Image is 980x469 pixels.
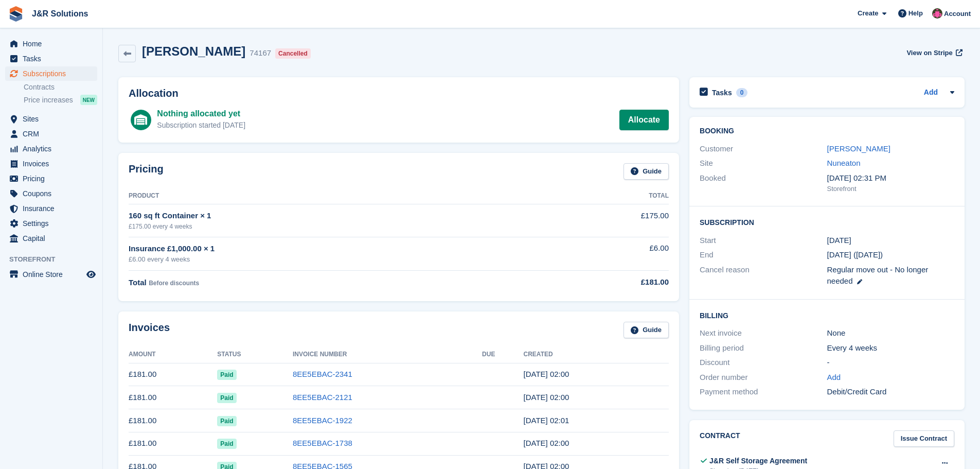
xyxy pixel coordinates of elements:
div: Debit/Credit Card [827,386,954,398]
span: CRM [23,127,84,141]
span: Settings [23,216,84,231]
span: Paid [217,439,236,449]
div: £181.00 [537,276,669,288]
th: Due [482,346,523,363]
span: Before discounts [149,280,199,287]
td: £181.00 [129,409,217,432]
a: menu [5,127,97,141]
div: Booked [700,172,827,194]
div: £6.00 every 4 weeks [129,254,537,265]
div: Cancelled [275,48,311,59]
div: Discount [700,357,827,369]
a: menu [5,216,97,231]
time: 2025-08-22 01:00:58 UTC [524,370,569,378]
td: £181.00 [129,386,217,409]
h2: Invoices [129,322,170,339]
div: Cancel reason [700,264,827,287]
a: Add [924,87,938,99]
a: 8EE5EBAC-1738 [293,439,352,447]
time: 2025-07-25 01:00:56 UTC [524,393,569,402]
img: Julie Morgan [932,8,942,19]
div: 160 sq ft Container × 1 [129,210,537,222]
div: 74167 [250,47,271,59]
span: Create [858,8,878,19]
h2: Pricing [129,163,164,180]
h2: Billing [700,310,954,320]
div: [DATE] 02:31 PM [827,172,954,184]
a: 8EE5EBAC-2341 [293,370,352,378]
span: Price increases [24,95,73,105]
div: NEW [80,95,97,105]
span: Invoices [23,157,84,171]
td: £6.00 [537,237,669,270]
h2: Contract [700,430,740,447]
div: Every 4 weeks [827,342,954,354]
a: menu [5,142,97,156]
th: Invoice Number [293,346,482,363]
span: Account [944,9,971,19]
div: £175.00 every 4 weeks [129,222,537,231]
th: Total [537,188,669,204]
img: stora-icon-8386f47178a22dfd0bd8f6a31ec36ba5ce8667c1dd55bd0f319d3a0aa187defe.svg [8,6,24,22]
a: menu [5,66,97,81]
div: End [700,249,827,261]
div: Next invoice [700,327,827,339]
div: 0 [736,88,748,97]
h2: Allocation [129,88,669,99]
div: Payment method [700,386,827,398]
a: menu [5,201,97,216]
a: Allocate [619,110,669,130]
span: Help [908,8,923,19]
span: Paid [217,370,236,380]
h2: Subscription [700,217,954,227]
div: Order number [700,372,827,384]
a: menu [5,186,97,201]
span: Online Store [23,267,84,282]
a: menu [5,267,97,282]
time: 2025-05-30 01:00:34 UTC [524,439,569,447]
a: menu [5,112,97,126]
a: Add [827,372,841,384]
a: menu [5,231,97,246]
a: [PERSON_NAME] [827,144,890,153]
span: Tasks [23,51,84,66]
div: - [827,357,954,369]
span: Subscriptions [23,66,84,81]
a: View on Stripe [902,44,965,61]
div: Insurance £1,000.00 × 1 [129,243,537,255]
time: 2025-03-07 01:00:00 UTC [827,235,851,247]
a: Guide [623,163,669,180]
div: Site [700,158,827,169]
span: Insurance [23,201,84,216]
td: £181.00 [129,363,217,386]
a: menu [5,51,97,66]
div: J&R Self Storage Agreement [709,456,807,466]
a: Guide [623,322,669,339]
span: Paid [217,416,236,426]
a: menu [5,37,97,51]
span: [DATE] ([DATE]) [827,250,883,259]
h2: Tasks [712,88,732,97]
span: Paid [217,393,236,403]
h2: [PERSON_NAME] [142,44,245,58]
div: Nothing allocated yet [157,108,245,120]
h2: Booking [700,127,954,135]
a: Issue Contract [894,430,954,447]
span: View on Stripe [906,48,952,58]
th: Status [217,346,293,363]
a: Contracts [24,82,97,92]
a: Price increases NEW [24,94,97,106]
div: Customer [700,143,827,155]
div: Storefront [827,184,954,194]
a: Nuneaton [827,159,861,167]
span: Capital [23,231,84,246]
th: Product [129,188,537,204]
a: 8EE5EBAC-1922 [293,416,352,425]
span: Storefront [9,254,102,265]
span: Sites [23,112,84,126]
a: 8EE5EBAC-2121 [293,393,352,402]
span: Regular move out - No longer needed [827,265,929,286]
div: None [827,327,954,339]
div: Subscription started [DATE] [157,120,245,131]
td: £181.00 [129,432,217,455]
